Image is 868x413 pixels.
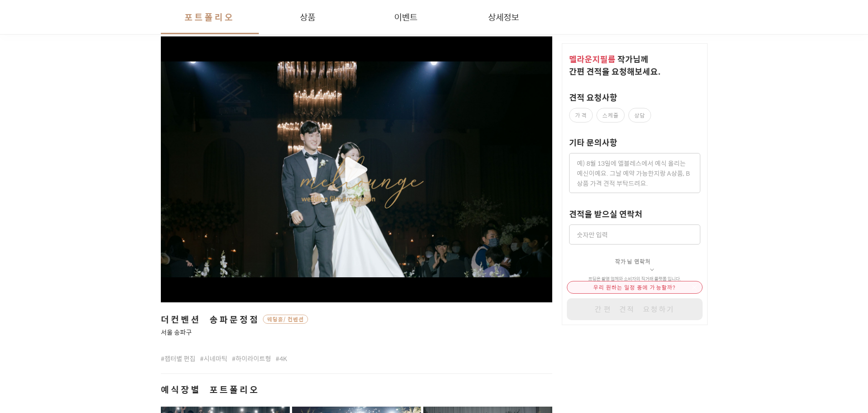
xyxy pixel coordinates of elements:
[161,327,553,337] span: 서울 송파구
[569,91,617,103] label: 견적 요청사항
[60,289,118,311] a: 대화
[200,354,227,363] span: #시네마틱
[161,354,195,363] span: #챕터별 편집
[567,298,703,320] button: 간편 견적 요청하기
[29,302,34,310] span: 홈
[569,108,593,122] label: 가격
[232,354,271,363] span: #하이라이트형
[569,53,661,77] span: 작가 님께 간편 견적을 요청해보세요.
[263,315,308,324] span: 웨딩홀/컨벤션
[569,136,617,148] label: 기타 문의사항
[141,302,152,310] span: 설정
[276,354,287,363] span: #4K
[628,108,651,122] label: 상담
[83,303,94,310] span: 대화
[615,245,654,273] button: 작가님 연락처
[161,313,260,326] span: 더컨벤션 송파문정점
[569,53,616,65] span: 멜라운지필름
[615,257,651,265] span: 작가님 연락처
[567,281,703,294] div: 우리 원하는 일정 중에 가능할까?
[3,289,60,311] a: 홈
[161,383,553,396] h2: 예식장별 포트폴리오
[569,224,700,245] input: 숫자만 입력
[161,36,553,363] button: 더컨벤션 송파문정점웨딩홀/컨벤션서울 송파구#챕터별 편집#시네마틱#하이라이트형#4K
[118,289,175,311] a: 설정
[569,208,642,220] label: 견적을 받으실 연락처
[596,108,625,122] label: 스케줄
